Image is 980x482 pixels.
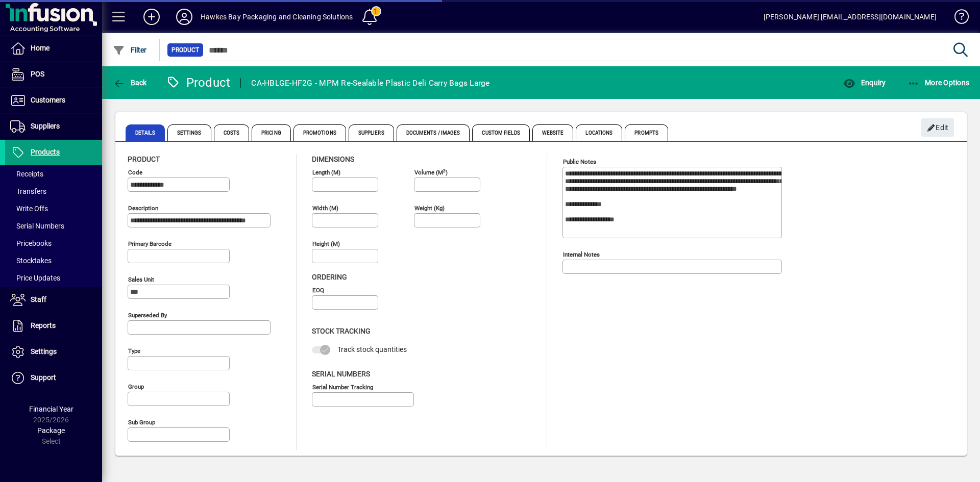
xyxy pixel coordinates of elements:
mat-label: EOQ [312,287,324,294]
span: Products [31,148,60,156]
button: Filter [110,41,150,59]
mat-label: Primary barcode [128,240,171,247]
a: Stocktakes [5,252,102,269]
a: Serial Numbers [5,217,102,235]
span: Customers [31,96,65,104]
span: Pricebooks [10,239,52,247]
span: Serial Numbers [10,222,64,230]
span: Back [113,79,147,87]
a: Customers [5,88,102,113]
button: Enquiry [841,73,888,92]
span: Stock Tracking [312,327,371,335]
div: CA-HBLGE-HF2G - MPM Re-Sealable Plastic Deli Carry Bags Large [251,75,489,91]
mat-label: Superseded by [128,312,167,319]
span: Suppliers [349,124,394,141]
sup: 3 [443,168,446,173]
span: Custom Fields [472,124,529,141]
a: Settings [5,339,102,365]
span: Settings [31,347,57,356]
span: Settings [167,124,211,141]
span: Prompts [625,124,668,141]
mat-label: Type [128,347,140,354]
button: Back [110,73,150,92]
a: Support [5,365,102,391]
span: Suppliers [31,122,60,130]
a: Pricebooks [5,235,102,252]
span: Costs [214,124,250,141]
span: Website [532,124,574,141]
mat-label: Group [128,383,144,390]
span: Details [126,124,165,141]
a: Write Offs [5,200,102,217]
div: [PERSON_NAME] [EMAIL_ADDRESS][DOMAIN_NAME] [764,9,937,25]
span: Transfers [10,187,46,195]
span: Staff [31,295,46,303]
span: Serial Numbers [312,370,370,378]
span: Promotions [293,124,346,141]
button: Add [135,8,168,26]
button: Edit [921,118,954,137]
span: Write Offs [10,205,48,213]
span: Locations [576,124,622,141]
div: Product [166,74,231,91]
mat-label: Weight (Kg) [414,205,445,212]
mat-label: Height (m) [312,240,340,247]
mat-label: Description [128,205,158,212]
mat-label: Internal Notes [563,251,600,258]
mat-label: Sub group [128,419,155,426]
a: Knowledge Base [947,2,967,35]
span: More Options [908,79,970,87]
span: Product [171,45,199,55]
a: Transfers [5,183,102,200]
a: Suppliers [5,114,102,139]
span: Home [31,44,50,52]
span: Dimensions [312,155,354,163]
mat-label: Code [128,169,142,176]
a: Reports [5,313,102,339]
button: Profile [168,8,201,26]
span: Documents / Images [397,124,470,141]
span: Track stock quantities [337,345,407,353]
span: Support [31,373,56,382]
span: POS [31,70,44,78]
a: Home [5,36,102,61]
span: Price Updates [10,274,60,282]
button: More Options [905,73,972,92]
span: Filter [113,46,147,54]
span: Reports [31,321,56,329]
app-page-header-button: Back [102,73,158,92]
mat-label: Volume (m ) [414,169,448,176]
span: Ordering [312,273,347,281]
a: Staff [5,287,102,313]
a: Receipts [5,165,102,183]
span: Edit [927,119,949,136]
mat-label: Sales unit [128,276,154,283]
span: Stocktakes [10,257,52,265]
div: Hawkes Bay Packaging and Cleaning Solutions [201,9,353,25]
span: Pricing [252,124,291,141]
mat-label: Public Notes [563,158,596,165]
span: Product [128,155,160,163]
a: Price Updates [5,269,102,287]
span: Package [37,426,65,435]
mat-label: Length (m) [312,169,340,176]
mat-label: Width (m) [312,205,338,212]
mat-label: Serial Number tracking [312,383,373,390]
span: Enquiry [843,79,886,87]
a: POS [5,62,102,87]
span: Financial Year [29,405,73,413]
span: Receipts [10,170,43,178]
